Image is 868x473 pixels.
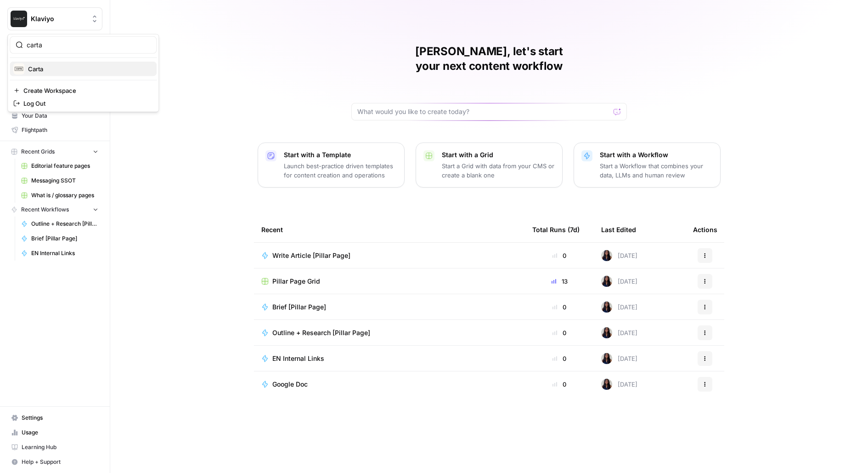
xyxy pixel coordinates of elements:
img: rox323kbkgutb4wcij4krxobkpon [601,327,612,338]
img: Klaviyo Logo [11,11,27,27]
div: Total Runs (7d) [532,217,580,242]
div: 0 [532,328,586,337]
button: Start with a WorkflowStart a Workflow that combines your data, LLMs and human review [574,142,721,188]
span: Carta [28,64,149,74]
div: [DATE] [601,302,637,313]
div: 0 [532,302,586,312]
button: Start with a TemplateLaunch best-practice driven templates for content creation and operations [258,142,405,188]
span: EN Internal Links [272,354,324,363]
div: 0 [532,380,586,389]
p: Start a Grid with data from your CMS or create a blank one [442,161,555,180]
span: Outline + Research [Pillar Page] [31,220,98,228]
span: Brief [Pillar Page] [272,302,326,312]
div: [DATE] [601,353,637,364]
img: rox323kbkgutb4wcij4krxobkpon [601,302,612,313]
span: Settings [22,414,98,422]
a: Editorial feature pages [17,159,102,173]
img: rox323kbkgutb4wcij4krxobkpon [601,353,612,364]
button: Recent Grids [7,145,102,159]
span: Help + Support [22,458,98,466]
a: What is / glossary pages [17,188,102,203]
span: What is / glossary pages [31,191,98,199]
button: Help + Support [7,455,102,469]
p: Launch best-practice driven templates for content creation and operations [284,161,397,180]
span: Your Data [22,112,98,120]
h1: [PERSON_NAME], let's start your next content workflow [351,44,627,74]
span: Editorial feature pages [31,162,98,170]
a: Log Out [10,97,157,110]
img: rox323kbkgutb4wcij4krxobkpon [601,276,612,287]
p: Start with a Workflow [600,150,713,160]
div: [DATE] [601,276,637,287]
span: Google Doc [272,380,308,389]
span: EN Internal Links [31,249,98,257]
a: Outline + Research [Pillar Page] [17,217,102,231]
a: Learning Hub [7,440,102,455]
img: rox323kbkgutb4wcij4krxobkpon [601,379,612,390]
span: Flightpath [22,126,98,134]
span: Klaviyo [31,14,86,23]
p: Start with a Template [284,150,397,160]
a: Settings [7,410,102,425]
div: 0 [532,251,586,260]
img: Carta Logo [13,63,24,74]
div: 13 [532,277,586,286]
a: Your Data [7,108,102,123]
input: What would you like to create today? [357,107,610,116]
div: [DATE] [601,250,637,261]
img: rox323kbkgutb4wcij4krxobkpon [601,250,612,261]
span: Log Out [23,99,149,108]
a: EN Internal Links [17,246,102,261]
a: Brief [Pillar Page] [17,231,102,246]
p: Start a Workflow that combines your data, LLMs and human review [600,161,713,180]
a: Brief [Pillar Page] [261,302,518,312]
p: Start with a Grid [442,150,555,160]
button: Recent Workflows [7,203,102,217]
span: Brief [Pillar Page] [31,234,98,243]
span: Messaging SSOT [31,177,98,185]
div: [DATE] [601,379,637,390]
div: [DATE] [601,327,637,338]
span: Write Article [Pillar Page] [272,251,350,260]
a: Messaging SSOT [17,173,102,188]
span: Create Workspace [23,86,149,95]
a: Pillar Page Grid [261,277,518,286]
a: EN Internal Links [261,354,518,363]
a: Write Article [Pillar Page] [261,251,518,260]
span: Outline + Research [Pillar Page] [272,328,370,337]
a: Usage [7,425,102,440]
div: Recent [261,217,518,242]
div: 0 [532,354,586,363]
span: Recent Grids [21,148,55,156]
a: Outline + Research [Pillar Page] [261,328,518,337]
span: Pillar Page Grid [272,277,320,286]
button: Workspace: Klaviyo [7,7,102,30]
a: Flightpath [7,123,102,137]
div: Workspace: Klaviyo [7,34,159,112]
a: Create Workspace [10,84,157,97]
span: Recent Workflows [21,205,69,214]
input: Search Workspaces [27,40,151,50]
div: Actions [693,217,717,242]
span: Usage [22,428,98,437]
a: Google Doc [261,380,518,389]
div: Last Edited [601,217,636,242]
button: Start with a GridStart a Grid with data from your CMS or create a blank one [416,142,563,188]
span: Learning Hub [22,443,98,451]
